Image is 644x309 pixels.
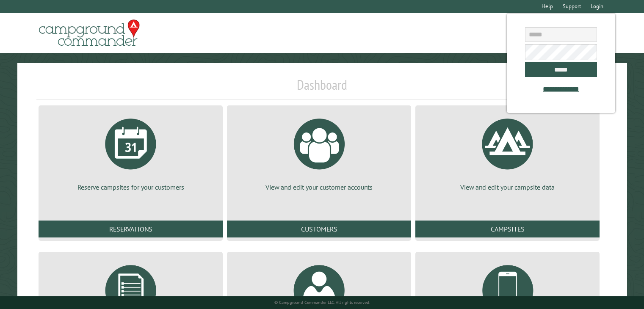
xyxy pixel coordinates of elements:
[237,112,401,192] a: View and edit your customer accounts
[274,300,370,305] small: © Campground Commander LLC. All rights reserved.
[227,221,411,237] a: Customers
[49,182,213,192] p: Reserve campsites for your customers
[39,221,223,237] a: Reservations
[36,77,608,100] h1: Dashboard
[237,182,401,192] p: View and edit your customer accounts
[415,221,600,237] a: Campsites
[426,112,589,192] a: View and edit your campsite data
[36,17,142,50] img: Campground Commander
[49,112,213,192] a: Reserve campsites for your customers
[426,182,589,192] p: View and edit your campsite data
